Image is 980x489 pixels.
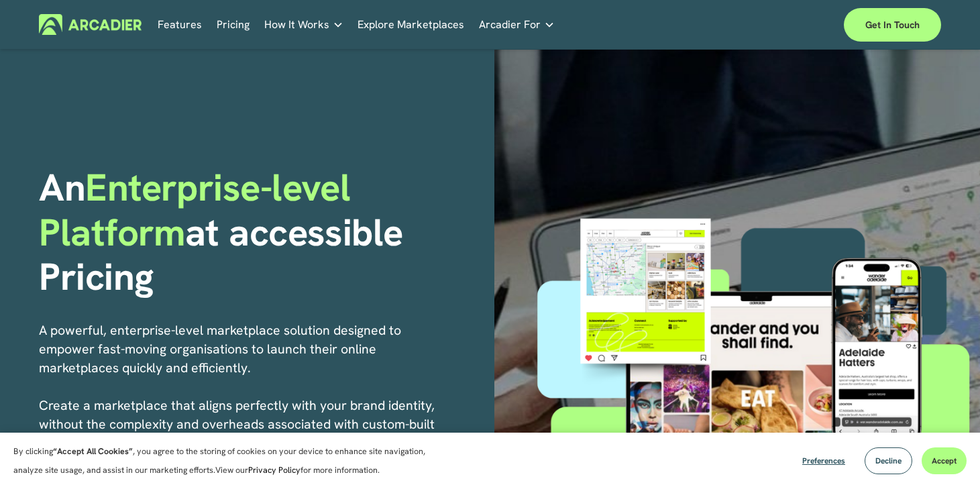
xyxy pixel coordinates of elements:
[792,447,855,474] button: Preferences
[865,447,912,474] button: Decline
[844,8,941,42] a: Get in touch
[922,447,967,474] button: Accept
[39,163,360,256] span: Enterprise-level Platform
[479,14,555,35] a: folder dropdown
[39,14,142,35] img: Arcadier
[358,14,464,35] a: Explore Marketplaces
[264,14,343,35] a: folder dropdown
[875,455,902,466] span: Decline
[264,15,329,34] span: How It Works
[217,14,250,35] a: Pricing
[158,14,202,35] a: Features
[13,442,449,480] p: By clicking , you agree to the storing of cookies on your device to enhance site navigation, anal...
[479,15,541,34] span: Arcadier For
[53,446,133,457] strong: “Accept All Cookies”
[39,166,485,299] h1: An at accessible Pricing
[932,455,957,466] span: Accept
[248,465,301,476] a: Privacy Policy
[802,455,845,466] span: Preferences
